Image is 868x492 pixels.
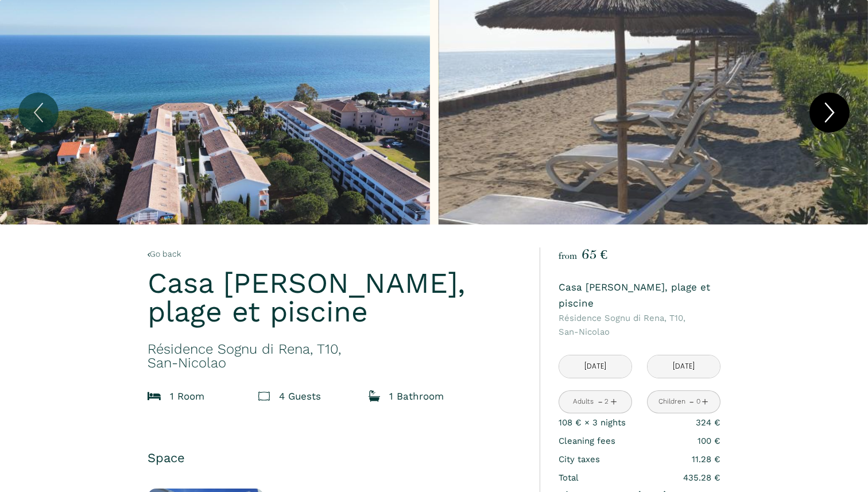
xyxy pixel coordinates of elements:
[658,396,685,407] div: Children
[598,393,603,410] a: -
[697,434,720,448] p: 100 €
[695,396,701,407] div: 0
[258,390,270,402] img: guests
[148,450,524,466] p: Space
[610,393,617,410] a: +
[696,416,720,429] p: 324 €
[559,311,720,325] span: Résidence Sognu di Rena, T10,
[692,452,720,466] p: 11.28 €
[559,311,720,339] p: San-Nicolao
[604,396,610,407] div: 2
[559,251,577,261] span: from
[148,247,524,260] a: Go back
[559,355,631,378] input: Check in
[582,246,607,262] span: 65 €
[148,342,524,356] span: Résidence Sognu di Rena, T10,
[148,342,524,370] p: San-Nicolao
[18,92,59,133] button: Previous
[559,452,600,466] p: City taxes
[559,279,720,311] p: Casa [PERSON_NAME], plage et piscine
[316,390,321,402] span: s
[170,388,204,404] p: 1 Room
[389,388,444,404] p: 1 Bathroom
[559,416,626,429] p: 108 € × 3 night
[621,417,626,428] span: s
[809,92,850,133] button: Next
[279,388,321,404] p: 4 Guest
[683,471,720,485] p: 435.28 €
[573,396,594,407] div: Adults
[559,471,579,485] p: Total
[702,393,708,410] a: +
[559,434,615,448] p: Cleaning fees
[148,269,524,326] p: Casa [PERSON_NAME], plage et piscine
[648,355,720,378] input: Check out
[689,393,694,410] a: -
